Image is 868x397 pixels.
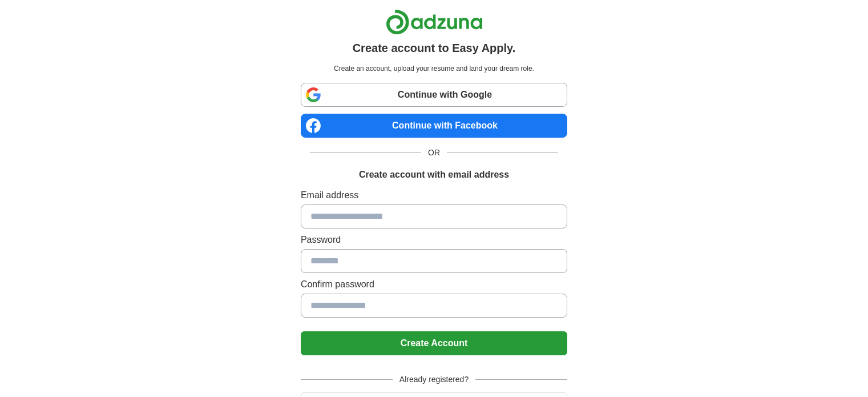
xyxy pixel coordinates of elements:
a: Continue with Google [301,83,567,107]
span: Already registered? [393,374,475,386]
label: Email address [301,189,567,202]
button: Create Account [301,331,567,355]
span: OR [421,147,447,159]
h1: Create account with email address [359,168,509,182]
label: Password [301,233,567,247]
label: Confirm password [301,278,567,291]
h1: Create account to Easy Apply. [353,39,516,57]
p: Create an account, upload your resume and land your dream role. [303,63,565,74]
a: Continue with Facebook [301,114,567,138]
img: Adzuna logo [386,9,483,35]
